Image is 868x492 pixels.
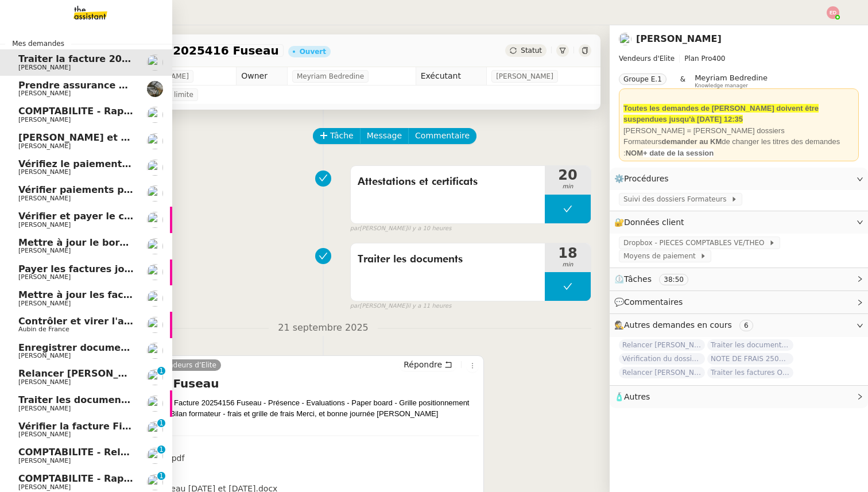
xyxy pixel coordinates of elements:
[614,274,698,284] span: ⏲️
[695,73,768,88] app-user-label: Knowledge manager
[636,33,722,44] a: [PERSON_NAME]
[18,431,71,438] span: [PERSON_NAME]
[147,107,163,123] img: users%2Fa6PbEmLwvGXylUqKytRPpDpAx153%2Favatar%2Ffanny.png
[18,316,180,327] span: Contrôler et virer l'achat prime
[707,339,793,351] span: Traiter les documents ARVAL
[619,73,666,85] nz-tag: Groupe E.1
[147,212,163,228] img: users%2Fa6PbEmLwvGXylUqKytRPpDpAx153%2Favatar%2Ffanny.png
[545,182,591,192] span: min
[159,445,164,456] p: 1
[147,317,163,333] img: users%2FSclkIUIAuBOhhDrbgjtrSikBoD03%2Favatar%2F48cbc63d-a03d-4817-b5bf-7f7aeed5f2a9
[610,268,868,290] div: ⏲️Tâches 38:50
[147,290,163,307] img: users%2FC0n4RBXzEbUC5atUgsP2qpDRH8u1%2Favatar%2F48114808-7f8b-4f9a-89ba-6a29867a11d8
[157,472,165,480] nz-badge-sup: 1
[619,339,705,351] span: Relancer [PERSON_NAME] pour justificatif Eurostar
[624,297,683,307] span: Commentaires
[545,246,591,260] span: 18
[18,184,269,195] span: Vérifier paiements primes Lefort et De Marignac
[18,378,71,386] span: [PERSON_NAME]
[659,274,688,285] nz-tag: 38:50
[157,367,165,375] nz-badge-sup: 1
[313,128,361,144] button: Tâche
[147,421,163,437] img: users%2Fa6PbEmLwvGXylUqKytRPpDpAx153%2Favatar%2Ffanny.png
[157,419,165,427] nz-badge-sup: 1
[147,160,163,176] img: users%2FNmPW3RcGagVdwlUj0SIRjiM8zA23%2Favatar%2Fb3e8f68e-88d8-429d-a2bd-00fb6f2d12db
[619,367,705,378] span: Relancer [PERSON_NAME] pour documents août
[18,368,283,379] span: Relancer [PERSON_NAME] pour justificatif Eurostar
[350,301,452,311] small: [PERSON_NAME]
[367,129,402,142] span: Message
[18,142,71,150] span: [PERSON_NAME]
[624,174,669,183] span: Procédures
[623,104,819,124] strong: Toutes les demandes de [PERSON_NAME] doivent être suspendues jusqu'à [DATE] 12:35
[18,211,156,222] span: Vérifier et payer le contrat
[18,483,71,491] span: [PERSON_NAME]
[619,353,705,365] span: Vérification du dossier A TRAITER - [DATE]
[695,83,748,89] span: Knowledge manager
[684,55,712,63] span: Plan Pro
[614,172,674,185] span: ⚙️
[739,320,753,331] nz-tag: 6
[5,38,71,49] span: Mes demandes
[159,367,164,377] p: 1
[18,394,168,405] span: Traiter les documents ARVAL
[18,300,71,307] span: [PERSON_NAME]
[147,474,163,490] img: users%2Fa6PbEmLwvGXylUqKytRPpDpAx153%2Favatar%2Ffanny.png
[157,445,165,454] nz-badge-sup: 1
[18,326,69,333] span: Aubin de France
[18,473,312,484] span: COMPTABILITE - Rapprochement bancaire - 28 août 2025
[623,125,854,159] div: [PERSON_NAME] = [PERSON_NAME] dossiers Formateurs de changer les titres des demandes :
[269,320,378,336] span: 21 septembre 2025
[661,137,722,146] strong: demander au KM
[18,132,304,143] span: [PERSON_NAME] et rembourser les polices d'assurance
[614,320,758,330] span: 🕵️
[18,273,71,281] span: [PERSON_NAME]
[707,353,793,365] span: NOTE DE FRAIS 25025 - TAP ATOL - [GEOGRAPHIC_DATA] - [DATE] et [DATE]
[623,250,700,262] span: Moyens de paiement
[147,238,163,254] img: users%2FWH1OB8fxGAgLOjAz1TtlPPgOcGL2%2Favatar%2F32e28291-4026-4208-b892-04f74488d877
[147,185,163,202] img: users%2Fa6PbEmLwvGXylUqKytRPpDpAx153%2Favatar%2Ffanny.png
[18,53,193,64] span: Traiter la facture 2025416 Fuseau
[18,158,170,169] span: Vérifiez le paiement du client
[18,457,71,464] span: [PERSON_NAME]
[619,33,631,45] img: users%2FxgWPCdJhSBeE5T1N2ZiossozSlm1%2Favatar%2F5b22230b-e380-461f-81e9-808a3aa6de32
[137,360,221,370] a: Théo Vendeurs d’Elite
[159,472,164,482] p: 1
[623,237,769,249] span: Dropbox - PIECES COMPTABLES VE/THEO
[350,301,360,311] span: par
[147,369,163,385] img: users%2FxgWPCdJhSBeE5T1N2ZiossozSlm1%2Favatar%2F5b22230b-e380-461f-81e9-808a3aa6de32
[407,224,451,234] span: il y a 10 heures
[695,73,768,82] span: Meyriam Bedredine
[18,421,189,432] span: Vérifier la facture Fiscal et Facile
[680,73,685,88] span: &
[610,386,868,408] div: 🧴Autres
[18,264,150,274] span: Payer les factures jointes
[18,195,71,202] span: [PERSON_NAME]
[18,352,71,359] span: [PERSON_NAME]
[350,224,360,234] span: par
[350,224,452,234] small: [PERSON_NAME]
[147,55,163,71] img: users%2FxgWPCdJhSBeE5T1N2ZiossozSlm1%2Favatar%2F5b22230b-e380-461f-81e9-808a3aa6de32
[610,168,868,190] div: ⚙️Procédures
[60,397,479,420] div: Bonjour, Vous trouverez ci-joint : - Facture 20254156 Fuseau - Présence - Evaluations - Paper boa...
[624,218,684,227] span: Données client
[407,301,451,311] span: il y a 11 heures
[626,149,643,157] strong: NOM
[18,221,71,228] span: [PERSON_NAME]
[18,106,280,117] span: COMPTABILITE - Rapprochement bancaire - [DATE]
[297,71,364,82] span: Meyriam Bedredine
[496,71,553,82] span: [PERSON_NAME]
[623,193,731,205] span: Suivi des dossiers Formateurs
[408,128,476,144] button: Commentaire
[147,396,163,412] img: users%2FxgWPCdJhSBeE5T1N2ZiossozSlm1%2Favatar%2F5b22230b-e380-461f-81e9-808a3aa6de32
[18,405,71,412] span: [PERSON_NAME]
[521,47,542,55] span: Statut
[707,367,793,378] span: Traiter les factures ORPI [PERSON_NAME]
[147,448,163,464] img: users%2F0zQGGmvZECeMseaPawnreYAQQyS2%2Favatar%2Feddadf8a-b06f-4db9-91c4-adeed775bb0f
[18,447,343,458] span: COMPTABILITE - Relances factures impayées - septembre 2025
[610,211,868,234] div: 🔐Données client
[827,6,839,19] img: svg
[18,168,71,176] span: [PERSON_NAME]
[18,289,187,300] span: Mettre à jour les factures d'août
[159,419,164,429] p: 1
